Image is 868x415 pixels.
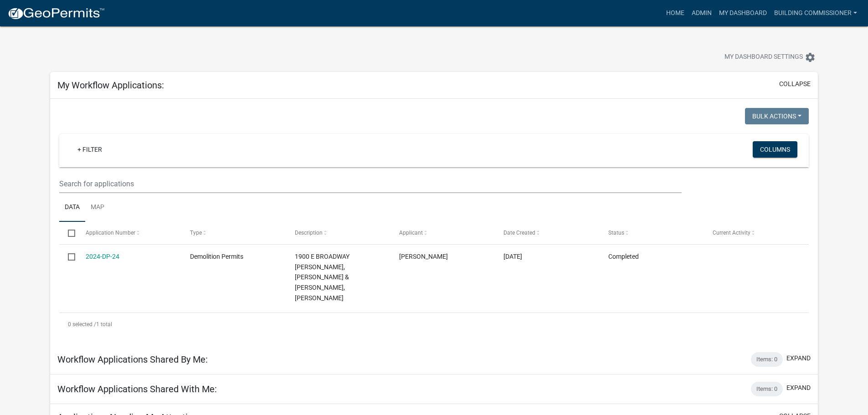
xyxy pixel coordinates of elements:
[57,384,217,395] h5: Workflow Applications Shared With Me:
[59,174,681,193] input: Search for applications
[70,141,109,158] a: + Filter
[704,222,808,244] datatable-header-cell: Current Activity
[59,222,77,244] datatable-header-cell: Select
[50,99,818,345] div: collapse
[688,5,715,22] a: Admin
[745,108,809,124] button: Bulk Actions
[495,222,599,244] datatable-header-cell: Date Created
[390,222,495,244] datatable-header-cell: Applicant
[751,382,783,396] div: Items: 0
[57,354,208,365] h5: Workflow Applications Shared By Me:
[608,230,624,236] span: Status
[608,253,639,260] span: Completed
[751,352,783,367] div: Items: 0
[59,313,809,336] div: 1 total
[86,230,135,236] span: Application Number
[399,253,448,260] span: Rob Rennewanz
[786,383,811,393] button: expand
[68,321,96,328] span: 0 selected /
[286,222,390,244] datatable-header-cell: Description
[295,230,323,236] span: Description
[86,253,119,260] a: 2024-DP-24
[805,52,816,63] i: settings
[715,5,770,22] a: My Dashboard
[600,222,704,244] datatable-header-cell: Status
[724,52,803,63] span: My Dashboard Settings
[503,253,522,260] span: 02/15/2024
[59,193,85,222] a: Data
[190,253,243,260] span: Demolition Permits
[503,230,535,236] span: Date Created
[663,5,688,22] a: Home
[57,80,164,91] h5: My Workflow Applications:
[779,79,811,89] button: collapse
[753,141,797,158] button: Columns
[770,5,861,22] a: Building Commissioner
[399,230,423,236] span: Applicant
[713,230,750,236] span: Current Activity
[77,222,181,244] datatable-header-cell: Application Number
[717,48,823,66] button: My Dashboard Settingssettings
[295,253,349,302] span: 1900 E BROADWAY Bautista, Jose M Ramirez & Cortes, Jose E Ramirez
[190,230,202,236] span: Type
[85,193,110,222] a: Map
[181,222,286,244] datatable-header-cell: Type
[786,354,811,363] button: expand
